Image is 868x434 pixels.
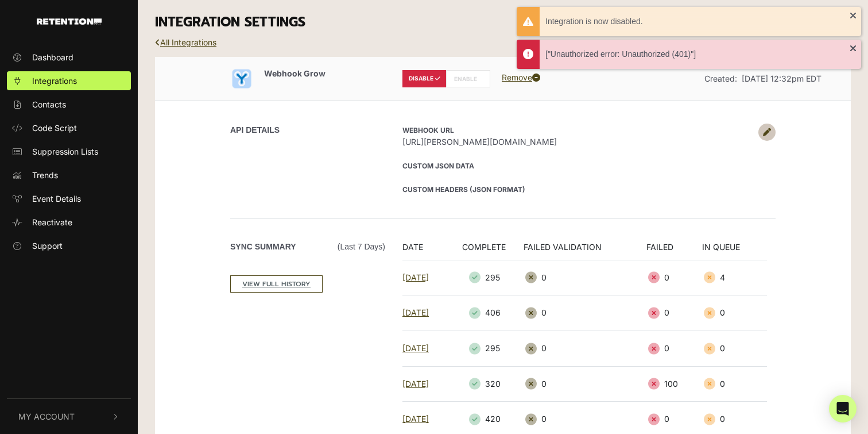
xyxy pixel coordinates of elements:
td: 100 [646,366,702,402]
label: Sync Summary [230,241,385,253]
span: Created: [704,74,737,83]
span: Webhook Grow [264,68,325,78]
a: Contacts [7,95,131,114]
span: Trends [32,169,58,181]
a: VIEW FULL HISTORY [230,275,323,293]
span: Dashboard [32,51,73,63]
td: 0 [524,331,646,366]
span: Integrations [32,75,77,87]
th: COMPLETE [451,241,524,260]
span: (Last 7 days) [338,241,385,253]
td: 295 [451,260,524,295]
th: IN QUEUE [702,241,767,260]
td: 0 [702,295,767,331]
label: DISABLE [402,70,447,87]
a: [DATE] [402,272,429,282]
span: Contacts [32,98,66,110]
div: Open Intercom Messenger [829,395,857,423]
h3: INTEGRATION SETTINGS [155,14,851,30]
label: API DETAILS [230,124,280,136]
a: Event Details [7,189,131,208]
td: 320 [451,366,524,402]
td: 0 [524,295,646,331]
a: [DATE] [402,414,429,424]
span: Event Details [32,193,81,205]
button: My Account [7,399,131,434]
img: Webhook Grow [230,67,253,90]
a: All Integrations [155,37,216,47]
div: ["Unauthorized error: Unauthorized (401)"] [545,48,850,60]
strong: Custom JSON Data [402,162,474,170]
td: 0 [702,366,767,402]
div: Integration is now disabled. [545,16,850,28]
td: 4 [702,260,767,295]
span: Code Script [32,122,77,134]
span: Reactivate [32,216,72,228]
td: 0 [646,295,702,331]
span: Support [32,240,63,252]
label: ENABLE [446,70,490,87]
span: [URL][PERSON_NAME][DOMAIN_NAME] [402,136,753,148]
a: [DATE] [402,308,429,317]
span: Suppression Lists [32,145,98,158]
strong: Webhook URL [402,126,454,135]
img: Retention.com [37,18,102,25]
strong: Custom Headers (JSON format) [402,185,525,194]
th: FAILED [646,241,702,260]
a: [DATE] [402,379,429,389]
a: Trends [7,166,131,185]
span: [DATE] 12:32pm EDT [742,74,821,83]
a: Code Script [7,118,131,137]
a: Dashboard [7,48,131,67]
th: DATE [402,241,451,260]
span: My Account [18,410,75,423]
a: Support [7,236,131,255]
a: Remove [502,72,540,82]
th: FAILED VALIDATION [524,241,646,260]
a: Integrations [7,71,131,90]
td: 295 [451,331,524,366]
td: 406 [451,295,524,331]
a: Suppression Lists [7,142,131,161]
a: Reactivate [7,213,131,232]
td: 0 [646,260,702,295]
td: 0 [524,260,646,295]
td: 0 [646,331,702,366]
td: 0 [524,366,646,402]
td: 0 [702,331,767,366]
a: [DATE] [402,343,429,353]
